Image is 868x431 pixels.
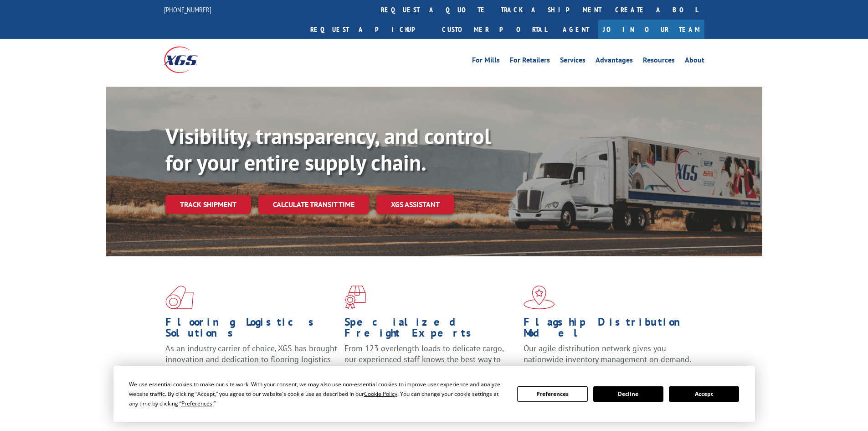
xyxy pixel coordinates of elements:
span: As an industry carrier of choice, XGS has brought innovation and dedication to flooring logistics... [165,343,337,375]
h1: Flooring Logistics Solutions [165,317,338,343]
div: We use essential cookies to make our site work. With your consent, we may also use non-essential ... [129,379,506,408]
a: Services [560,57,586,67]
a: Advantages [596,57,633,67]
img: xgs-icon-total-supply-chain-intelligence-red [165,286,194,309]
span: Our agile distribution network gives you nationwide inventory management on demand. [524,343,691,364]
a: Agent [554,20,598,39]
a: For Retailers [510,57,550,67]
a: Resources [643,57,675,67]
span: Preferences [181,400,212,407]
h1: Specialized Freight Experts [344,317,517,343]
a: Track shipment [165,195,251,214]
button: Preferences [517,386,587,402]
p: From 123 overlength loads to delicate cargo, our experienced staff knows the best way to move you... [344,343,517,384]
a: Calculate transit time [258,195,369,214]
a: XGS ASSISTANT [376,195,454,214]
a: About [685,57,704,67]
a: Customer Portal [435,20,554,39]
img: xgs-icon-focused-on-flooring-red [344,286,366,309]
button: Decline [593,386,663,402]
b: Visibility, transparency, and control for your entire supply chain. [165,122,491,177]
a: Join Our Team [598,20,704,39]
span: Cookie Policy [364,390,397,398]
img: xgs-icon-flagship-distribution-model-red [524,286,555,309]
div: Cookie Consent Prompt [113,366,755,422]
a: Request a pickup [303,20,435,39]
a: For Mills [472,57,500,67]
button: Accept [669,386,739,402]
h1: Flagship Distribution Model [524,317,696,343]
a: [PHONE_NUMBER] [164,5,211,14]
